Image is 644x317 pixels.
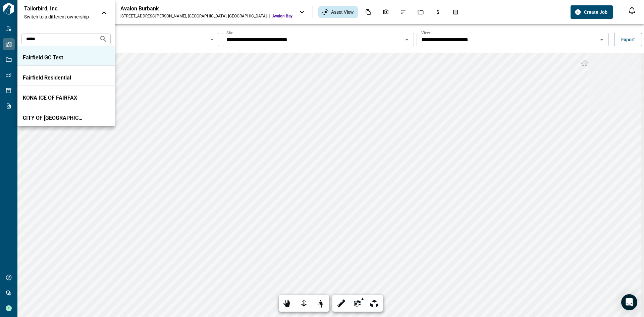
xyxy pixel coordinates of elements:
div: Open Intercom Messenger [621,294,637,310]
p: KONA ICE OF FAIRFAX [23,95,83,101]
button: Search organizations [97,32,110,46]
p: Tailorbird, Inc. [24,5,85,12]
span: Switch to a different ownership [24,13,95,20]
p: CITY OF [GEOGRAPHIC_DATA] [23,115,83,121]
p: Fairfield Residential [23,74,83,81]
p: Fairfield GC Test [23,54,83,61]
